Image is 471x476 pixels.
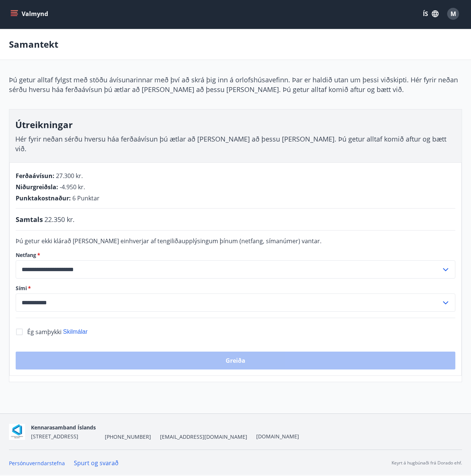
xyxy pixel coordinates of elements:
[9,460,65,467] a: Persónuverndarstefna
[450,10,456,18] span: M
[16,285,455,292] label: Sími
[15,118,456,131] h3: Útreikningar
[444,5,462,23] button: M
[63,328,88,336] button: Skilmálar
[16,237,321,245] span: Þú getur ekki klárað [PERSON_NAME] einhverjar af tengiliðaupplýsingum þínum (netfang, símanúmer) ...
[31,433,78,440] span: [STREET_ADDRESS]
[44,215,75,224] span: 22.350 kr.
[16,194,71,202] span: Punktakostnaður :
[9,38,58,51] p: Samantekt
[256,433,299,440] a: [DOMAIN_NAME]
[16,215,43,224] span: Samtals
[16,183,58,191] span: Niðurgreiðsla :
[15,134,446,153] span: Hér fyrir neðan sérðu hversu háa ferðaávísun þú ætlar að [PERSON_NAME] að þessu [PERSON_NAME]. Þú...
[419,7,443,20] button: ÍS
[105,433,151,441] span: [PHONE_NUMBER]
[56,172,83,180] span: 27.300 kr.
[9,7,51,20] button: menu
[27,328,62,336] span: Ég samþykki
[392,460,462,466] p: Keyrt á hugbúnaði frá Dorado ehf.
[9,75,462,94] p: Þú getur alltaf fylgst með stöðu ávísunarinnar með því að skrá þig inn á orlofshúsavefinn. Þar er...
[16,172,54,180] span: Ferðaávísun :
[31,424,96,431] span: Kennarasamband Íslands
[63,329,88,335] span: Skilmálar
[9,424,25,440] img: AOgasd1zjyUWmx8qB2GFbzp2J0ZxtdVPFY0E662R.png
[74,459,119,467] a: Spurt og svarað
[16,251,455,259] label: Netfang
[160,433,247,441] span: [EMAIL_ADDRESS][DOMAIN_NAME]
[60,183,85,191] span: -4.950 kr.
[72,194,100,202] span: 6 Punktar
